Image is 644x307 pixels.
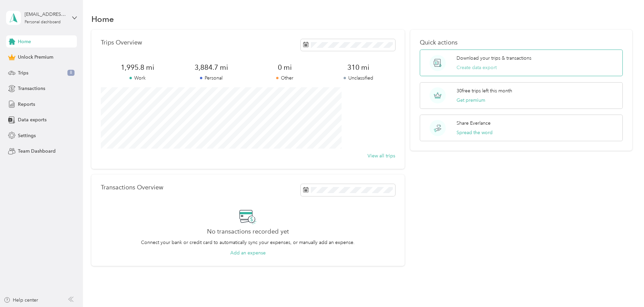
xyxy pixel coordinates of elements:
[18,85,45,92] span: Transactions
[141,239,355,246] p: Connect your bank or credit card to automatically sync your expenses, or manually add an expense.
[4,297,38,304] button: Help center
[207,228,289,235] h2: No transactions recorded yet
[25,11,67,18] div: [EMAIL_ADDRESS][DOMAIN_NAME]
[101,39,142,46] p: Trips Overview
[457,120,491,127] p: Share Everlance
[321,63,395,72] span: 310 mi
[18,132,36,139] span: Settings
[457,64,497,71] button: Create data export
[457,97,485,104] button: Get premium
[457,55,531,62] p: Download your trips & transactions
[91,16,114,23] h1: Home
[18,38,31,45] span: Home
[101,74,174,82] p: Work
[18,101,35,108] span: Reports
[368,152,395,159] button: View all trips
[18,69,28,76] span: Trips
[25,20,61,24] div: Personal dashboard
[321,74,395,82] p: Unclassified
[101,184,163,191] p: Transactions Overview
[230,249,266,256] button: Add an expense
[18,116,47,123] span: Data exports
[18,54,53,61] span: Unlock Premium
[420,39,623,46] p: Quick actions
[606,269,644,307] iframe: Everlance-gr Chat Button Frame
[18,148,56,155] span: Team Dashboard
[248,63,321,72] span: 0 mi
[457,87,512,94] p: 30 free trips left this month
[174,63,248,72] span: 3,884.7 mi
[457,129,493,136] button: Spread the word
[174,74,248,82] p: Personal
[101,63,174,72] span: 1,995.8 mi
[67,70,75,76] span: 8
[248,74,321,82] p: Other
